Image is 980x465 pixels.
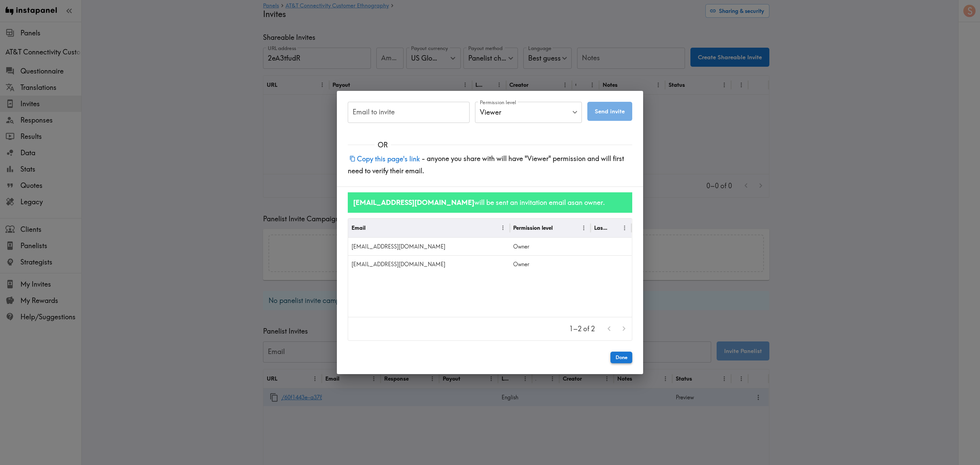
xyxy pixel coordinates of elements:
[619,223,630,233] button: Menu
[348,192,632,213] div: will be sent an invitation email as an owner .
[352,224,365,231] div: Email
[553,223,564,233] button: Sort
[587,102,632,121] button: Send invite
[498,223,508,233] button: Menu
[337,150,643,187] div: - anyone you share with will have "Viewer" permission and will first need to verify their email.
[480,99,516,106] label: Permission level
[348,255,510,273] div: md4207@att.com
[348,151,422,166] button: Copy this page's link
[375,140,391,150] span: OR
[353,198,474,207] b: [EMAIL_ADDRESS][DOMAIN_NAME]
[610,352,632,363] button: Done
[578,223,589,233] button: Menu
[510,255,591,273] div: Owner
[366,223,377,233] button: Sort
[475,102,582,123] div: Viewer
[569,324,595,334] p: 1–2 of 2
[510,238,591,255] div: Owner
[348,238,510,255] div: md9309@att.com
[594,224,608,231] div: Last Viewed
[609,223,620,233] button: Sort
[513,224,553,231] div: Permission level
